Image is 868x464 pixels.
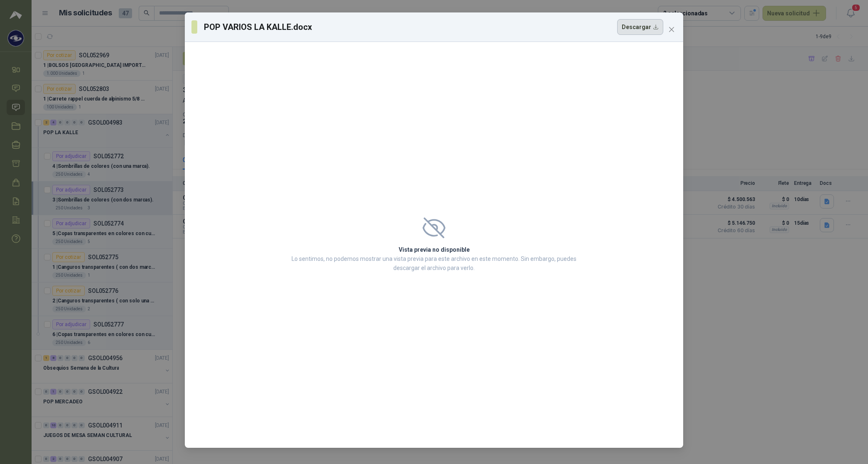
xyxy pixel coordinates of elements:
button: Close [665,23,678,36]
span: close [668,26,675,33]
p: Lo sentimos, no podemos mostrar una vista previa para este archivo en este momento. Sin embargo, ... [289,254,579,273]
button: Descargar [617,19,663,35]
h3: POP VARIOS LA KALLE.docx [204,21,313,33]
h2: Vista previa no disponible [289,245,579,254]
